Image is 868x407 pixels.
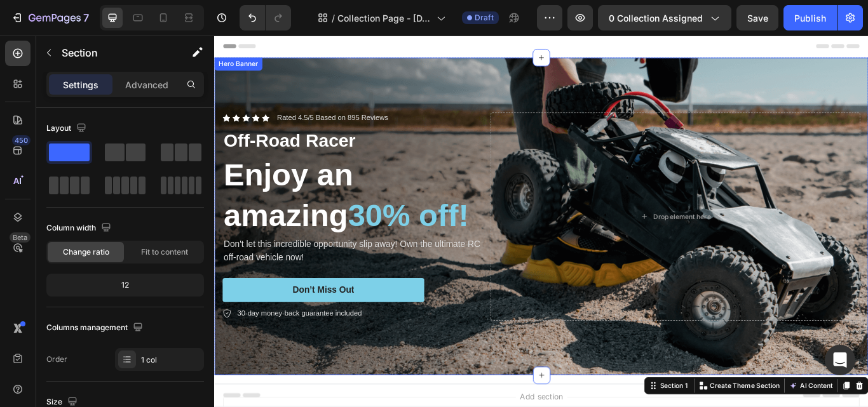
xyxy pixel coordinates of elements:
[736,5,778,30] button: Save
[332,11,335,25] span: /
[141,246,188,258] span: Fit to content
[598,5,731,30] button: 0 collection assigned
[794,11,826,25] div: Publish
[214,36,868,407] iframe: Design area
[10,232,31,243] div: Beta
[63,78,98,91] p: Settings
[83,10,89,25] p: 7
[125,78,168,91] p: Advanced
[475,12,494,23] span: Draft
[3,28,53,39] div: Hero Banner
[46,120,89,137] div: Layout
[240,5,291,30] div: Undo/Redo
[337,11,431,25] span: Collection Page - [DATE] 19:51:26
[49,276,201,294] div: 12
[5,5,95,30] button: 7
[46,319,146,337] div: Columns management
[747,13,768,23] span: Save
[141,354,201,366] div: 1 col
[63,246,109,258] span: Change ratio
[46,354,67,365] div: Order
[825,345,855,375] div: Open Intercom Messenger
[512,206,579,217] div: Drop element here
[46,220,114,237] div: Column width
[62,45,166,60] p: Section
[783,5,837,30] button: Publish
[609,11,703,25] span: 0 collection assigned
[12,135,31,145] div: 450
